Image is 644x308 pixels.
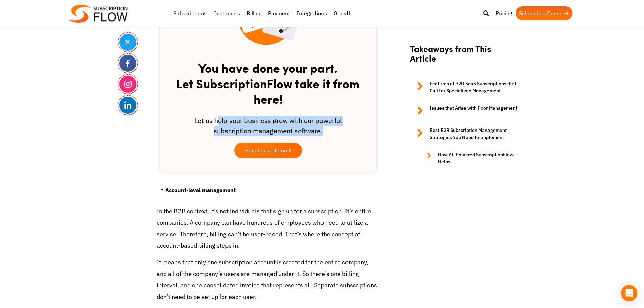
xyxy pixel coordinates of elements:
img: Subscriptionflow [69,5,128,23]
a: Customers [210,6,243,20]
h2: You have done your part. Let SubscriptionFlow take it from here! [173,53,363,109]
a: Subscriptions [170,6,210,20]
h2: Takeaways from This Article [410,44,518,70]
a: How AI-Powered SubscriptionFlow Helps [420,151,518,165]
a: Best B2B Subscription Management Strategies You Need to Implement [410,127,518,141]
a: Payment [265,6,293,20]
a: Schedule a Demo [516,6,572,20]
a: Issues that Arise with Poor Management [410,104,518,117]
div: Open Intercom Messenger [621,285,637,301]
a: Schedule a Demo [234,143,302,158]
span: Schedule a Demo [244,148,287,153]
div: Let us help your business grow with our powerful subscription management software. [173,116,363,143]
p: In the B2B context, it’s not individuals that sign up for a subscription. It’s entire companies. ... [157,206,380,252]
a: Features of B2B SaaS Subscriptions that Call for Specialized Management [410,80,518,94]
strong: Account-level management [165,187,236,193]
a: Billing [243,6,265,20]
a: Growth [330,6,355,20]
p: It means that only one subscription account is created for the entire company, and all of the com... [157,257,380,303]
a: Pricing [492,6,516,20]
a: Integrations [293,6,330,20]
